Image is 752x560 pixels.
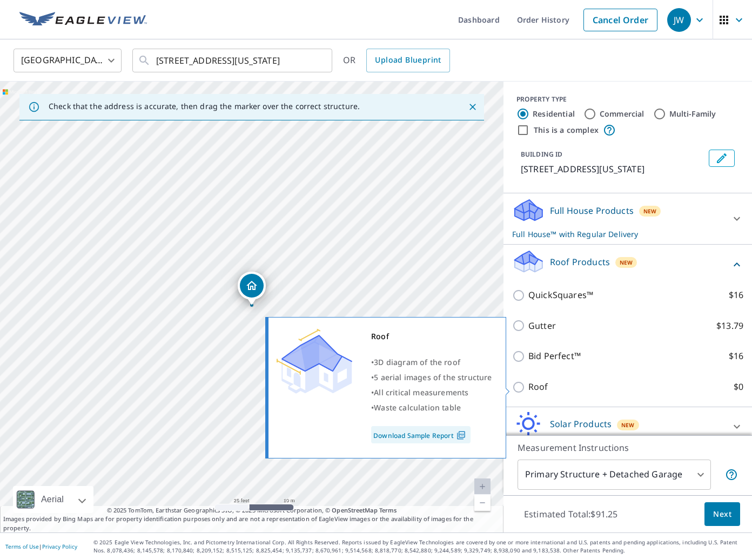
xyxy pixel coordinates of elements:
[374,357,460,367] span: 3D diagram of the roof
[5,543,77,550] p: |
[107,506,397,515] span: © 2025 TomTom, Earthstar Geographics SIO, © 2025 Microsoft Corporation, ©
[583,9,657,31] a: Cancel Order
[518,460,711,490] div: Primary Structure + Detached Garage
[19,12,147,28] img: EV Logo
[466,100,480,114] button: Close
[371,370,492,385] div: •
[374,402,461,413] span: Waste calculation table
[621,421,635,429] span: New
[716,319,743,333] p: $13.79
[521,150,562,159] p: BUILDING ID
[474,478,491,495] a: Current Level 20, Zoom In Disabled
[643,207,657,215] span: New
[371,400,492,415] div: •
[713,508,731,521] span: Next
[371,329,492,344] div: Roof
[734,380,743,394] p: $0
[518,441,738,454] p: Measurement Instructions
[343,49,450,72] div: OR
[374,387,468,397] span: All critical measurements
[93,538,747,555] p: © 2025 Eagle View Technologies, Inc. and Pictometry International Corp. All Rights Reserved. Repo...
[729,288,743,302] p: $16
[375,53,441,67] span: Upload Blueprint
[521,163,704,176] p: [STREET_ADDRESS][US_STATE]
[725,468,738,481] span: Your report will include the primary structure and a detached garage if one exists.
[729,349,743,363] p: $16
[512,249,743,280] div: Roof ProductsNew
[238,272,266,305] div: Dropped pin, building 1, Residential property, 2029 NW 47th St Oklahoma City, OK 73118
[156,45,310,76] input: Search by address or latitude-longitude
[332,506,377,514] a: OpenStreetMap
[371,385,492,400] div: •
[620,258,633,267] span: New
[277,329,352,394] img: Premium
[49,102,360,111] p: Check that the address is accurate, then drag the marker over the correct structure.
[550,204,634,217] p: Full House Products
[38,486,67,513] div: Aerial
[515,502,626,526] p: Estimated Total: $91.25
[512,228,724,240] p: Full House™ with Regular Delivery
[512,411,743,442] div: Solar ProductsNew
[550,255,610,268] p: Roof Products
[371,426,471,443] a: Download Sample Report
[528,319,556,333] p: Gutter
[709,150,735,167] button: Edit building 1
[534,125,599,136] label: This is a complex
[371,355,492,370] div: •
[13,486,93,513] div: Aerial
[669,109,716,119] label: Multi-Family
[516,95,739,104] div: PROPERTY TYPE
[704,502,740,527] button: Next
[667,8,691,32] div: JW
[528,288,593,302] p: QuickSquares™
[14,45,122,76] div: [GEOGRAPHIC_DATA]
[528,380,548,394] p: Roof
[550,417,612,430] p: Solar Products
[454,430,468,440] img: Pdf Icon
[528,349,581,363] p: Bid Perfect™
[42,543,77,550] a: Privacy Policy
[374,372,492,382] span: 5 aerial images of the structure
[533,109,575,119] label: Residential
[366,49,449,72] a: Upload Blueprint
[474,495,491,511] a: Current Level 20, Zoom Out
[379,506,397,514] a: Terms
[512,198,743,240] div: Full House ProductsNewFull House™ with Regular Delivery
[5,543,39,550] a: Terms of Use
[600,109,644,119] label: Commercial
